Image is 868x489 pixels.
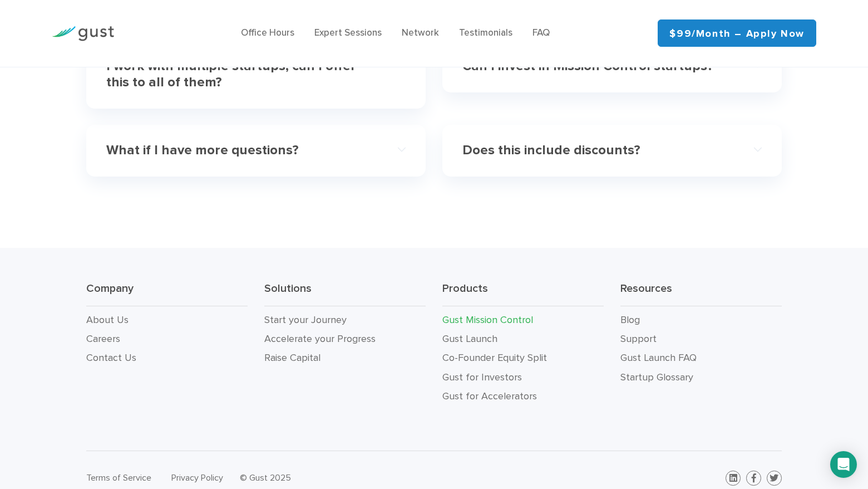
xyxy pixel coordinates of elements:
h4: What if I have more questions? [106,143,376,159]
a: FAQ [532,27,550,38]
a: Testimonials [459,27,512,38]
iframe: Chat Widget [677,369,868,489]
h3: Company [86,281,248,306]
img: Gust Logo [52,26,114,41]
a: Gust for Investors [442,371,522,383]
a: Network [402,27,439,38]
h4: I work with multiple startups, can I offer this to all of them? [106,58,376,91]
a: About Us [86,314,129,326]
a: Privacy Policy [171,472,223,483]
a: Office Hours [241,27,294,38]
a: Startup Glossary [620,371,693,383]
a: Gust Mission Control [442,314,533,326]
a: Gust Launch FAQ [620,352,697,364]
a: Co-Founder Equity Split [442,352,547,364]
h4: Does this include discounts? [462,143,732,159]
a: Raise Capital [264,352,320,364]
a: Blog [620,314,640,326]
a: Gust Launch [442,333,497,345]
a: Start your Journey [264,314,347,326]
a: Terms of Service [86,472,151,483]
a: Contact Us [86,352,136,364]
a: Gust for Accelerators [442,390,537,402]
h3: Solutions [264,281,426,306]
a: $99/month – Apply Now [658,20,816,47]
h3: Resources [620,281,782,306]
a: Expert Sessions [314,27,382,38]
a: Careers [86,333,120,345]
a: Accelerate your Progress [264,333,376,345]
h3: Products [442,281,604,306]
div: © Gust 2025 [240,470,426,486]
a: Support [620,333,657,345]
